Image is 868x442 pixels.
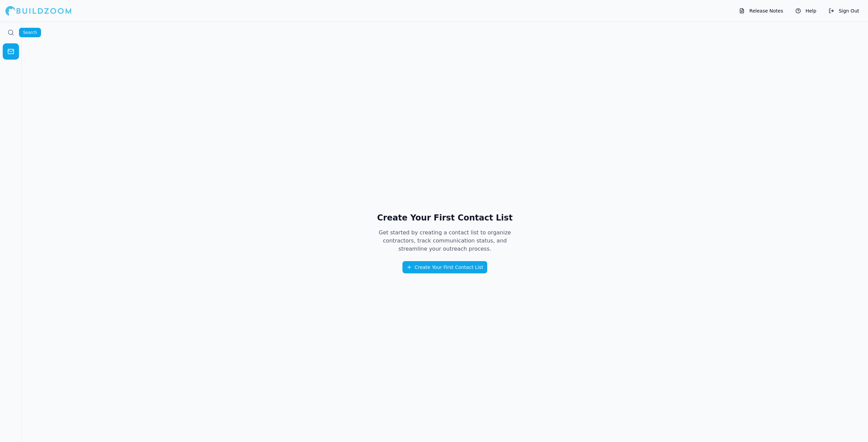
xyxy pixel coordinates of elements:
h1: Create Your First Contact List [369,212,521,223]
button: Help [792,5,820,16]
p: Get started by creating a contact list to organize contractors, track communication status, and s... [369,229,521,253]
p: Search [23,30,37,35]
button: Release Notes [736,5,787,16]
button: Create Your First Contact List [402,261,488,273]
button: Sign Out [825,5,863,16]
